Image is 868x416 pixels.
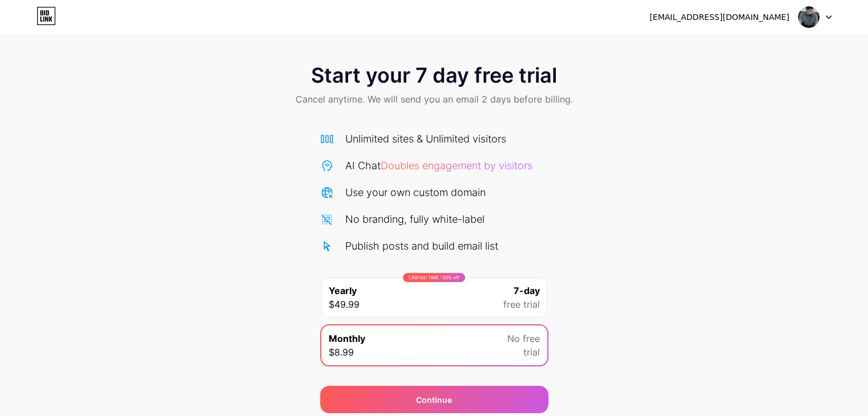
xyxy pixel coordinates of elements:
[345,185,486,200] div: Use your own custom domain
[345,211,485,227] div: No branding, fully white-label
[311,64,557,87] span: Start your 7 day free trial
[403,273,465,282] div: LIMITED TIME : 50% off
[649,11,789,23] div: [EMAIL_ADDRESS][DOMAIN_NAME]
[798,6,819,28] img: snforr
[381,160,532,172] span: Doubles engagement by visitors
[345,131,506,146] div: Unlimited sites & Unlimited visitors
[416,394,452,406] div: Continue
[345,238,498,254] div: Publish posts and build email list
[503,297,540,311] span: free trial
[523,345,540,359] span: trial
[507,332,540,345] span: No free
[514,284,540,297] span: 7-day
[329,345,354,359] span: $8.99
[345,158,532,173] div: AI Chat
[329,284,357,297] span: Yearly
[296,92,573,106] span: Cancel anytime. We will send you an email 2 days before billing.
[329,297,360,311] span: $49.99
[329,332,365,345] span: Monthly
